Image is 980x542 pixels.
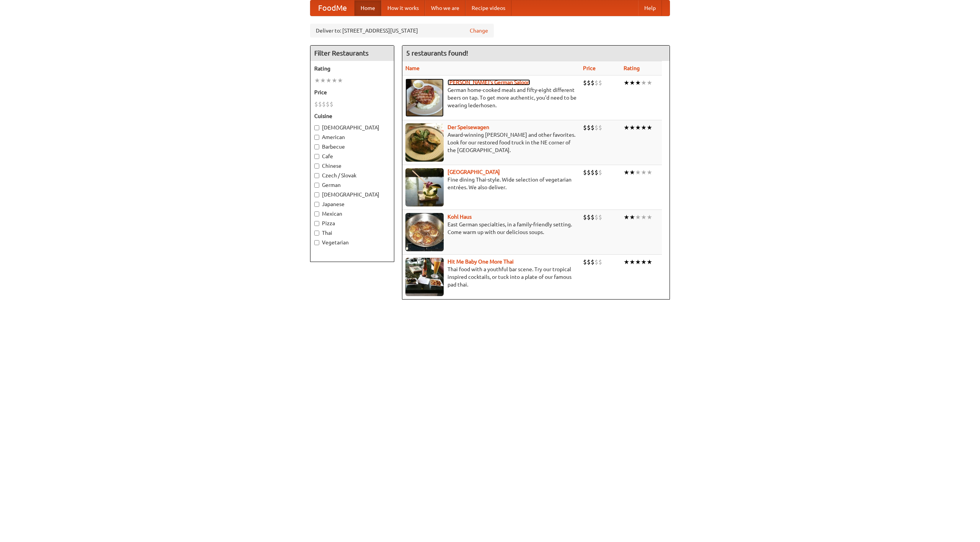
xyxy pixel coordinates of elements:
li: $ [318,100,322,108]
label: Mexican [314,210,390,218]
input: Cafe [314,154,319,159]
li: ★ [635,123,641,132]
li: ★ [641,258,647,266]
li: ★ [629,258,635,266]
label: Chinese [314,162,390,170]
li: ★ [326,76,332,85]
li: ★ [647,123,652,132]
li: $ [326,100,330,108]
h5: Price [314,88,390,96]
a: Help [638,0,662,16]
img: satay.jpg [405,168,444,206]
li: ★ [641,79,647,87]
div: Deliver to: [STREET_ADDRESS][US_STATE] [310,24,494,38]
a: Home [354,0,381,16]
label: [DEMOGRAPHIC_DATA] [314,124,390,131]
li: $ [583,79,587,87]
li: ★ [629,213,635,221]
li: $ [595,213,598,221]
li: ★ [629,79,635,87]
li: ★ [647,258,652,266]
input: Czech / Slovak [314,173,319,178]
li: $ [583,168,587,177]
a: Hit Me Baby One More Thai [448,259,514,265]
a: FoodMe [310,0,354,16]
li: $ [587,79,591,87]
img: speisewagen.jpg [405,123,444,162]
li: $ [591,258,595,266]
li: ★ [629,168,635,177]
p: Fine dining Thai-style. Wide selection of vegetarian entrées. We also deliver. [405,176,577,191]
label: American [314,133,390,141]
li: $ [591,168,595,177]
li: $ [587,258,591,266]
li: $ [591,79,595,87]
li: ★ [641,213,647,221]
li: ★ [624,79,629,87]
li: $ [322,100,326,108]
li: $ [595,123,598,132]
li: ★ [629,123,635,132]
li: $ [598,168,602,177]
li: ★ [647,168,652,177]
li: $ [595,258,598,266]
input: American [314,135,319,140]
ng-pluralize: 5 restaurants found! [406,49,468,57]
p: East German specialties, in a family-friendly setting. Come warm up with our delicious soups. [405,221,577,236]
img: kohlhaus.jpg [405,213,444,251]
a: Rating [624,65,640,71]
a: Who we are [425,0,465,16]
li: $ [587,168,591,177]
label: Japanese [314,200,390,208]
li: ★ [314,76,320,85]
li: $ [330,100,333,108]
li: ★ [624,213,629,221]
li: ★ [635,168,641,177]
li: ★ [624,168,629,177]
a: Recipe videos [465,0,511,16]
li: ★ [647,213,652,221]
label: Thai [314,229,390,237]
li: $ [583,123,587,132]
h5: Cuisine [314,112,390,120]
li: $ [598,79,602,87]
label: Vegetarian [314,239,390,246]
h4: Filter Restaurants [310,46,394,61]
input: Thai [314,231,319,236]
label: German [314,181,390,189]
b: Kohl Haus [448,214,472,220]
img: babythai.jpg [405,258,444,296]
label: [DEMOGRAPHIC_DATA] [314,191,390,198]
a: [PERSON_NAME]'s German Saloon [448,79,530,85]
a: [GEOGRAPHIC_DATA] [448,169,500,175]
li: ★ [647,79,652,87]
li: $ [595,168,598,177]
p: Thai food with a youthful bar scene. Try our tropical inspired cocktails, or tuck into a plate of... [405,265,577,288]
li: ★ [641,168,647,177]
li: ★ [624,258,629,266]
a: Change [470,27,488,34]
li: $ [595,79,598,87]
a: How it works [381,0,425,16]
input: Barbecue [314,144,319,149]
li: $ [587,123,591,132]
li: $ [598,258,602,266]
li: $ [583,213,587,221]
li: ★ [320,76,326,85]
li: ★ [641,123,647,132]
li: $ [598,213,602,221]
a: Der Speisewagen [448,124,489,130]
input: [DEMOGRAPHIC_DATA] [314,125,319,130]
input: German [314,183,319,188]
img: esthers.jpg [405,79,444,117]
li: $ [314,100,318,108]
li: ★ [624,123,629,132]
li: ★ [332,76,337,85]
input: Vegetarian [314,240,319,245]
li: $ [591,213,595,221]
input: Mexican [314,211,319,216]
a: Name [405,65,420,71]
